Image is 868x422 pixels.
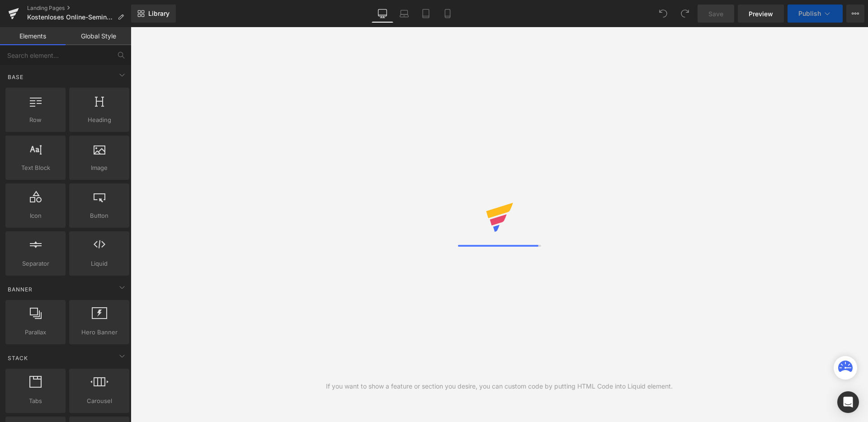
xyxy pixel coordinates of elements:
a: Landing Pages [27,5,131,12]
span: Kostenloses Online-Seminar | Employer Branding &amp; Retention [27,14,114,21]
a: Mobile [437,5,458,23]
button: Undo [654,5,672,23]
span: Icon [8,211,63,220]
span: Liquid [72,259,127,268]
a: Global Style [66,27,131,45]
span: Tabs [8,396,63,406]
span: Parallax [8,328,63,337]
a: Tablet [415,5,437,23]
a: Laptop [393,5,415,23]
a: Preview [738,5,784,23]
button: Redo [676,5,694,23]
span: Row [8,115,63,125]
div: If you want to show a feature or section you desire, you can custom code by putting HTML Code int... [326,381,673,391]
span: Heading [72,115,127,125]
span: Banner [7,285,33,294]
span: Publish [798,10,821,17]
span: Carousel [72,396,127,406]
button: More [846,5,864,23]
span: Image [72,163,127,173]
span: Base [7,73,24,81]
span: Preview [749,9,773,19]
span: Separator [8,259,63,268]
a: Desktop [372,5,393,23]
div: Open Intercom Messenger [837,391,859,413]
span: Hero Banner [72,328,127,337]
span: Text Block [8,163,63,173]
span: Save [708,9,723,19]
span: Stack [7,354,29,362]
button: Publish [788,5,843,23]
a: New Library [131,5,176,23]
span: Library [148,9,170,18]
span: Button [72,211,127,220]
